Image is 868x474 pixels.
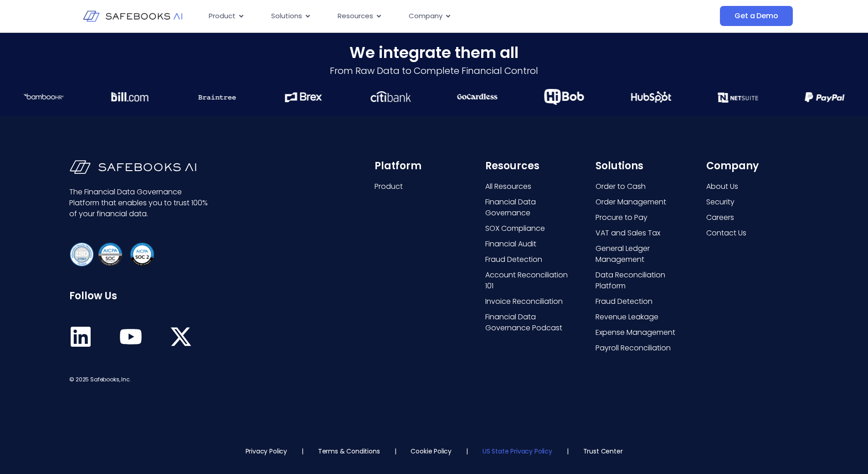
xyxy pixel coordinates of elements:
span: Fraud Detection [596,296,652,307]
span: Revenue Leakage [596,312,658,323]
div: Menu Toggle [201,7,629,25]
span: Product [209,11,236,21]
p: The Financial Data Governance Platform that enables you to trust 100% of your financial data. [69,187,211,219]
a: Product [375,181,467,192]
h6: Solutions [596,160,688,172]
a: Trust Center [583,447,623,456]
span: About Us [706,181,738,192]
a: Procure to Pay [596,212,688,223]
img: Financial Data Governance 14 [284,89,324,105]
span: Resources [338,11,373,21]
a: Payroll Reconciliation [596,343,688,354]
a: Terms & Conditions [318,447,380,456]
a: All Resources [485,181,578,192]
img: Financial Data Governance 20 [805,89,845,105]
span: VAT and Sales Tax [596,228,660,239]
a: VAT and Sales Tax [596,228,688,239]
p: | [466,447,468,456]
img: Financial Data Governance 17 [544,89,584,105]
div: 4 / 21 [174,89,261,108]
span: Product [375,181,403,192]
h6: Follow Us [69,290,211,302]
div: 10 / 21 [694,89,781,108]
img: Financial Data Governance 15 [370,89,411,105]
span: Order to Cash [596,181,646,192]
span: Procure to Pay [596,212,647,223]
a: Financial Data Governance [485,197,578,219]
a: US State Privacy Policy [483,447,552,456]
a: Financial Audit [485,239,578,250]
p: | [567,447,569,456]
span: Get a Demo [734,11,778,21]
a: Cookie Policy [411,447,452,456]
img: Financial Data Governance 12 [110,89,150,105]
span: © 2025 Safebooks, Inc. [69,375,131,383]
div: 6 / 21 [347,89,434,108]
a: Get a Demo [720,6,792,26]
img: Financial Data Governance 11 [23,89,63,105]
a: Invoice Reconciliation [485,296,578,307]
p: | [395,447,396,456]
img: Financial Data Governance 16 [457,89,498,105]
span: Financial Audit [485,239,536,250]
a: Order to Cash [596,181,688,192]
span: Invoice Reconciliation [485,296,563,307]
img: Financial Data Governance 18 [631,91,671,103]
span: Fraud Detection [485,254,542,265]
a: General Ledger Management [596,243,688,265]
span: Payroll Reconciliation [596,343,671,354]
a: Financial Data Governance Podcast [485,312,578,333]
a: Account Reconciliation 101 [485,270,578,292]
a: Fraud Detection [485,254,578,265]
span: Careers [706,212,734,223]
a: Revenue Leakage [596,312,688,323]
a: SOX Compliance [485,223,578,234]
nav: Menu [201,7,629,25]
h6: Company [706,160,799,172]
a: Privacy Policy [246,447,287,456]
span: Expense Management [596,327,675,338]
div: 5 / 21 [261,89,348,108]
h6: Platform [375,160,467,172]
a: Careers [706,212,799,223]
span: Security [706,197,734,208]
h6: Resources [485,160,578,172]
div: 7 / 21 [434,89,521,108]
a: Order Management [596,197,688,208]
span: SOX Compliance [485,223,545,234]
img: Financial Data Governance 19 [718,89,758,105]
a: Security [706,197,799,208]
div: 8 / 21 [521,89,608,108]
a: Contact Us [706,228,799,239]
div: 9 / 21 [608,91,695,105]
a: Fraud Detection [596,296,688,307]
div: 3 / 21 [87,89,174,108]
a: About Us [706,181,799,192]
a: Expense Management [596,327,688,338]
span: Solutions [271,11,302,21]
a: Data Reconciliation Platform [596,270,688,292]
span: Order Management [596,197,666,208]
img: Financial Data Governance 13 [197,89,237,105]
span: All Resources [485,181,531,192]
span: Company [409,11,442,21]
p: | [302,447,303,456]
span: Contact Us [706,228,746,239]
